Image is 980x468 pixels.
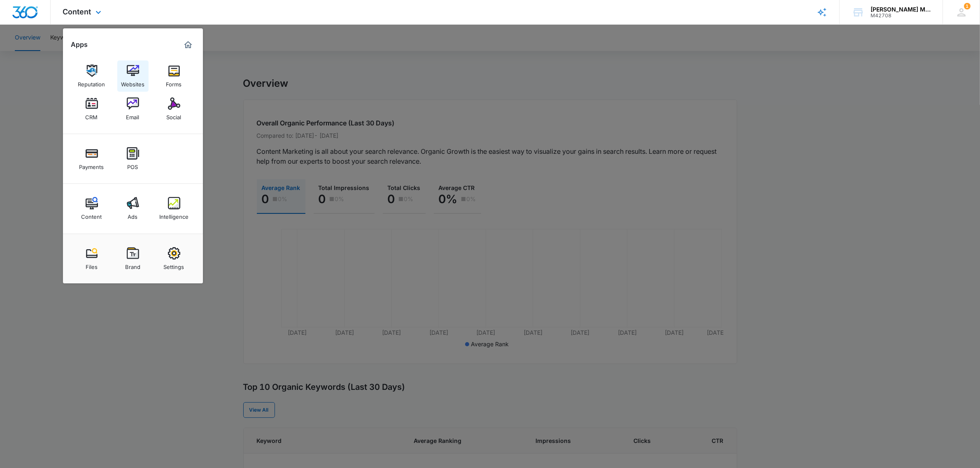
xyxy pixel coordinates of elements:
div: Forms [166,77,182,88]
div: Brand [125,259,140,270]
a: Social [158,93,190,125]
div: Websites [121,77,144,88]
a: Reputation [76,60,107,92]
a: Marketing 360® Dashboard [182,38,195,51]
div: account name [871,6,931,13]
div: POS [128,160,138,170]
div: Social [167,110,182,120]
div: Settings [164,259,184,270]
div: Reputation [78,77,105,88]
a: Brand [117,243,149,274]
div: CRM [86,110,98,120]
a: Websites [117,60,149,92]
a: Files [76,243,107,274]
h2: Apps [71,41,88,49]
div: Intelligence [159,209,189,220]
div: Payments [79,160,104,170]
a: Ads [117,193,149,224]
a: POS [117,143,149,174]
a: CRM [76,93,107,125]
a: Email [117,93,149,125]
div: account id [871,13,931,19]
div: Ads [128,209,138,220]
a: Intelligence [158,193,190,224]
a: Content [76,193,107,224]
div: Files [86,259,98,270]
a: Settings [158,243,190,274]
div: notifications count [964,3,971,9]
span: 1 [964,3,971,9]
span: Content [63,7,91,16]
div: Email [126,110,140,120]
a: Payments [76,143,107,174]
div: Content [81,209,102,220]
a: Forms [158,60,190,92]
